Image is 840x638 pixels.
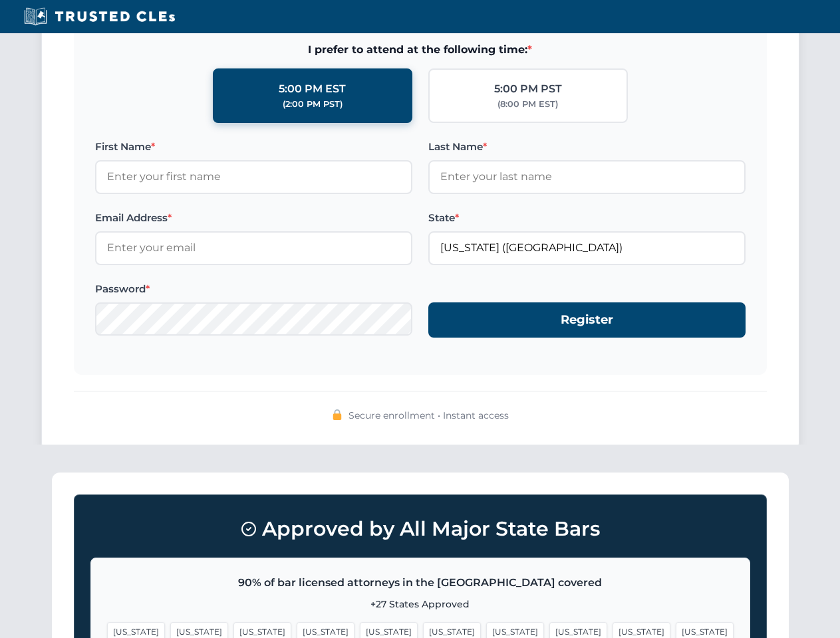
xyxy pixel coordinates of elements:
[20,7,179,27] img: Trusted CLEs
[95,160,412,193] input: Enter your first name
[283,98,343,111] div: (2:00 PM PST)
[428,139,746,155] label: Last Name
[332,409,343,420] img: 🔒
[107,574,734,591] p: 90% of bar licensed attorneys in the [GEOGRAPHIC_DATA] covered
[95,139,412,155] label: First Name
[428,160,746,193] input: Enter your last name
[107,597,734,611] p: +27 States Approved
[95,231,412,265] input: Enter your email
[95,210,412,226] label: Email Address
[494,80,562,98] div: 5:00 PM PST
[90,511,750,547] h3: Approved by All Major State Bars
[428,210,746,226] label: State
[279,80,346,98] div: 5:00 PM EST
[428,231,746,265] input: Florida (FL)
[349,408,509,423] span: Secure enrollment • Instant access
[428,302,746,338] button: Register
[95,281,412,297] label: Password
[497,98,558,111] div: (8:00 PM EST)
[95,41,746,58] span: I prefer to attend at the following time:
